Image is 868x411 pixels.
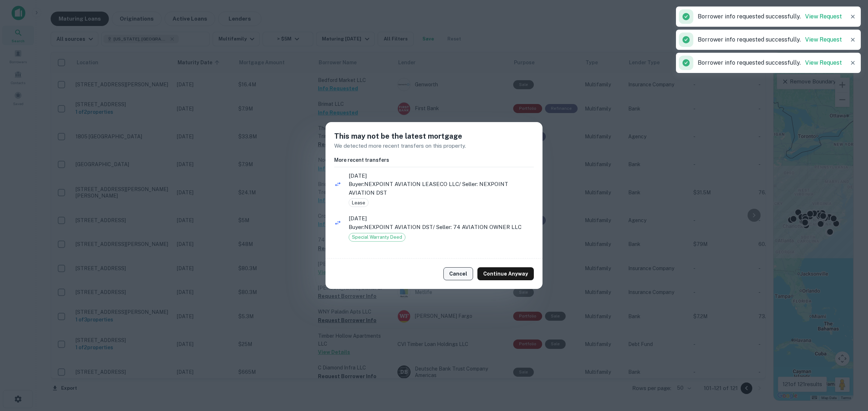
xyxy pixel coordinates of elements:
[698,12,842,21] p: Borrower info requested successfully.
[349,214,534,223] span: [DATE]
[477,267,534,280] button: Continue Anyway
[334,131,534,142] h5: This may not be the latest mortgage
[443,267,473,280] button: Cancel
[349,199,368,207] span: Lease
[698,59,842,67] p: Borrower info requested successfully.
[805,13,842,20] a: View Request
[349,198,369,207] div: Lease
[334,142,534,150] p: We detected more recent transfers on this property.
[349,172,534,180] span: [DATE]
[334,156,534,164] h6: More recent transfers
[805,36,842,43] a: View Request
[805,59,842,66] a: View Request
[349,180,534,197] p: Buyer: NEXPOINT AVIATION LEASECO LLC / Seller: NEXPOINT AVIATION DST
[698,35,842,44] p: Borrower info requested successfully.
[349,234,405,241] span: Special Warranty Deed
[832,353,868,388] iframe: Chat Widget
[349,223,534,232] p: Buyer: NEXPOINT AVIATION DST / Seller: 74 AVIATION OWNER LLC
[349,233,405,242] div: Special Warranty Deed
